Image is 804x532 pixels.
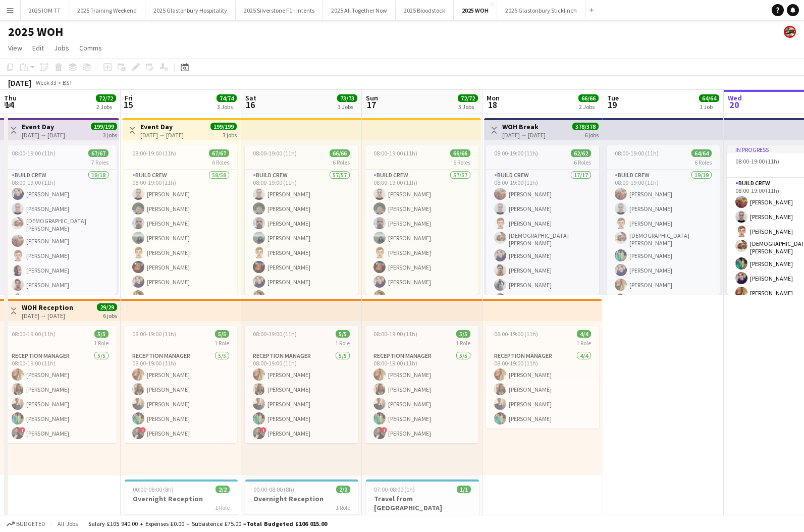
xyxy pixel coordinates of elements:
[576,339,591,347] span: 1 Role
[125,93,133,102] span: Fri
[336,330,350,338] span: 5/5
[8,43,22,52] span: View
[365,350,478,443] app-card-role: Reception Manager5/508:00-19:00 (11h)[PERSON_NAME][PERSON_NAME][PERSON_NAME][PERSON_NAME]![PERSON...
[396,1,454,20] button: 2025 Bloodstock
[253,330,297,338] span: 08:00-19:00 (11h)
[123,99,133,111] span: 15
[486,326,599,429] app-job-card: 08:00-19:00 (11h)4/41 RoleReception Manager4/408:00-19:00 (11h)[PERSON_NAME][PERSON_NAME][PERSON_...
[253,149,297,157] span: 08:00-19:00 (11h)
[366,93,378,102] span: Sun
[79,43,102,52] span: Comms
[223,130,237,139] div: 3 jobs
[96,103,116,111] div: 2 Jobs
[607,145,720,295] app-job-card: 08:00-19:00 (11h)64/646 RolesBuild Crew19/1908:00-19:00 (11h)[PERSON_NAME][PERSON_NAME][PERSON_NA...
[456,339,470,347] span: 1 Role
[124,145,237,295] app-job-card: 08:00-19:00 (11h)67/676 RolesBuild Crew58/5808:00-19:00 (11h)[PERSON_NAME][PERSON_NAME][PERSON_NA...
[140,131,184,139] div: [DATE] → [DATE]
[260,427,266,433] span: !
[217,94,237,102] span: 74/74
[91,123,117,130] span: 199/199
[245,145,358,295] app-job-card: 08:00-19:00 (11h)66/666 RolesBuild Crew57/5708:00-19:00 (11h)[PERSON_NAME][PERSON_NAME][PERSON_NA...
[245,93,256,102] span: Sat
[457,486,471,493] span: 1/1
[212,158,229,166] span: 6 Roles
[145,1,236,20] button: 2025 Glastonbury Hospitality
[330,149,350,157] span: 66/66
[69,1,145,20] button: 2025 Training Weekend
[784,26,796,38] app-user-avatar: Emily Applegate
[21,1,69,20] button: 2025 IOM TT
[124,350,237,443] app-card-role: Reception Manager5/508:00-19:00 (11h)[PERSON_NAME][PERSON_NAME][PERSON_NAME][PERSON_NAME]![PERSON...
[615,149,659,157] span: 08:00-19:00 (11h)
[365,145,478,295] app-job-card: 08:00-19:00 (11h)66/666 RolesBuild Crew57/5708:00-19:00 (11h)[PERSON_NAME][PERSON_NAME][PERSON_NA...
[210,123,237,130] span: 199/199
[215,504,230,511] span: 1 Role
[574,158,591,166] span: 6 Roles
[12,149,56,157] span: 08:00-19:00 (11h)
[22,122,65,131] h3: Event Day
[453,158,470,166] span: 6 Roles
[215,330,229,338] span: 5/5
[4,41,26,55] a: View
[103,311,117,320] div: 6 jobs
[33,79,59,86] span: Week 33
[336,504,350,511] span: 1 Role
[735,157,779,165] span: 08:00-19:00 (11h)
[4,350,117,443] app-card-role: Reception Manager5/508:00-19:00 (11h)[PERSON_NAME][PERSON_NAME][PERSON_NAME][PERSON_NAME]![PERSON...
[124,326,237,443] app-job-card: 08:00-19:00 (11h)5/51 RoleReception Manager5/508:00-19:00 (11h)[PERSON_NAME][PERSON_NAME][PERSON_...
[606,99,619,111] span: 19
[97,303,117,311] span: 29/29
[96,94,116,102] span: 72/72
[32,43,44,52] span: Edit
[22,303,73,312] h3: WOH Reception
[485,99,500,111] span: 18
[246,520,327,527] span: Total Budgeted £106 015.00
[4,170,117,459] app-card-role: Build Crew18/1808:00-19:00 (11h)[PERSON_NAME][PERSON_NAME][DEMOGRAPHIC_DATA][PERSON_NAME][PERSON_...
[244,99,256,111] span: 16
[63,79,73,86] div: BST
[140,122,184,131] h3: Event Day
[700,103,719,111] div: 1 Job
[209,149,229,157] span: 67/67
[125,494,238,503] h3: Overnight Reception
[497,1,585,20] button: 2025 Glastonbury Sticklinch
[132,149,176,157] span: 08:00-19:00 (11h)
[88,520,327,527] div: Salary £105 940.00 + Expenses £0.00 + Subsistence £75.00 =
[456,330,470,338] span: 5/5
[584,130,599,139] div: 6 jobs
[236,1,323,20] button: 2025 Silverstone F1 - Intents
[5,518,47,529] button: Budgeted
[366,494,479,512] h3: Travel from [GEOGRAPHIC_DATA]
[578,94,599,102] span: 66/66
[336,486,350,493] span: 2/2
[486,170,599,441] app-card-role: Build Crew17/1708:00-19:00 (11h)[PERSON_NAME][PERSON_NAME][PERSON_NAME][DEMOGRAPHIC_DATA][PERSON_...
[103,130,117,139] div: 3 jobs
[579,103,598,111] div: 2 Jobs
[728,93,742,102] span: Wed
[373,330,417,338] span: 08:00-19:00 (11h)
[22,312,73,320] div: [DATE] → [DATE]
[4,145,117,295] div: 08:00-19:00 (11h)67/677 RolesBuild Crew18/1808:00-19:00 (11h)[PERSON_NAME][PERSON_NAME][DEMOGRAPH...
[56,520,80,527] span: All jobs
[94,339,109,347] span: 1 Role
[458,94,478,102] span: 72/72
[486,145,599,295] div: 08:00-19:00 (11h)62/626 RolesBuild Crew17/1708:00-19:00 (11h)[PERSON_NAME][PERSON_NAME][PERSON_NA...
[22,131,65,139] div: [DATE] → [DATE]
[28,41,48,55] a: Edit
[8,78,31,88] div: [DATE]
[458,103,477,111] div: 3 Jobs
[4,93,17,102] span: Thu
[607,170,720,470] app-card-role: Build Crew19/1908:00-19:00 (11h)[PERSON_NAME][PERSON_NAME][PERSON_NAME][DEMOGRAPHIC_DATA][PERSON_...
[245,494,358,503] h3: Overnight Reception
[133,486,174,493] span: 00:00-08:00 (8h)
[699,94,719,102] span: 64/64
[4,326,117,443] app-job-card: 08:00-19:00 (11h)5/51 RoleReception Manager5/508:00-19:00 (11h)[PERSON_NAME][PERSON_NAME][PERSON_...
[726,99,742,111] span: 20
[486,350,599,429] app-card-role: Reception Manager4/408:00-19:00 (11h)[PERSON_NAME][PERSON_NAME][PERSON_NAME][PERSON_NAME]
[456,513,471,520] span: 1 Role
[245,350,358,443] app-card-role: Reception Manager5/508:00-19:00 (11h)[PERSON_NAME][PERSON_NAME][PERSON_NAME][PERSON_NAME]![PERSON...
[338,103,357,111] div: 3 Jobs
